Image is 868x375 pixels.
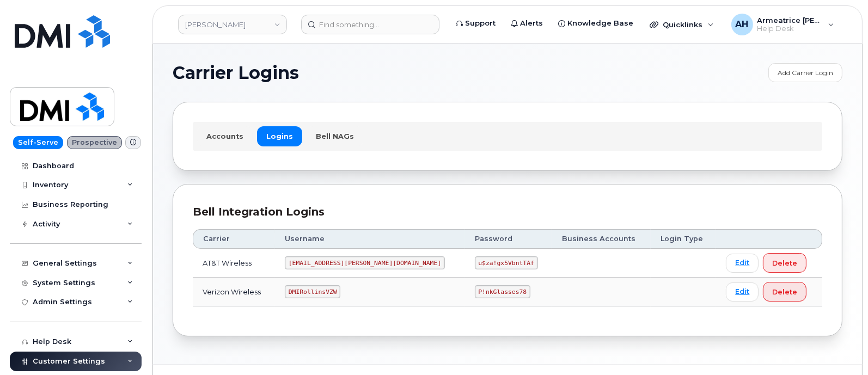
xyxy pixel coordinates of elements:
a: Edit [726,282,759,302]
code: P!nkGlasses78 [475,285,530,298]
a: Edit [726,254,759,273]
a: Add Carrier Login [768,63,842,82]
code: DMIRollinsVZW [285,285,340,298]
code: u$za!gx5VbntTAf [475,256,538,269]
th: Business Accounts [552,229,651,249]
th: Login Type [651,229,716,249]
th: Carrier [193,229,275,249]
span: Delete [772,287,797,297]
td: AT&T Wireless [193,249,275,278]
button: Delete [763,253,806,273]
a: Logins [257,126,302,146]
th: Username [275,229,465,249]
div: Bell Integration Logins [193,204,822,220]
code: [EMAIL_ADDRESS][PERSON_NAME][DOMAIN_NAME] [285,256,445,269]
span: Delete [772,258,797,268]
a: Accounts [197,126,253,146]
span: Carrier Logins [173,65,299,81]
th: Password [465,229,553,249]
a: Bell NAGs [307,126,363,146]
td: Verizon Wireless [193,278,275,306]
button: Delete [763,282,806,302]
